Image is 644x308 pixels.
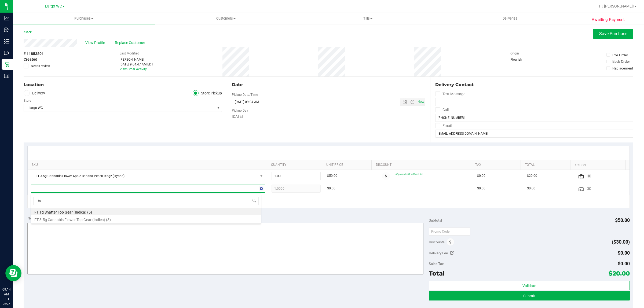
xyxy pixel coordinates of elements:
span: Open the date view [400,100,409,104]
span: $0.00 [618,250,630,256]
div: Date [232,82,425,88]
inline-svg: Outbound [4,50,9,56]
a: Discount [376,163,469,167]
input: Promo Code [429,228,470,236]
span: NO DATA FOUND [31,172,265,180]
a: Total [525,163,568,167]
span: Deliveries [495,16,525,21]
div: [DATE] [232,114,425,119]
span: $0.00 [477,186,485,191]
a: Deliveries [439,13,581,24]
label: Call [435,106,449,114]
inline-svg: Reports [4,73,9,79]
input: 1.00 [272,172,320,180]
span: Tills [297,16,438,21]
label: Text Message [435,90,465,98]
span: Submit [523,294,535,298]
th: Action [570,160,625,170]
span: Delivery Fee [429,251,448,255]
span: $50.00 [615,217,630,223]
p: 08/27 [2,302,10,306]
span: Notes (optional) [27,216,53,220]
span: # 11853891 [24,51,44,57]
span: Awaiting Payment [592,17,625,23]
span: Customers [155,16,297,21]
span: $0.00 [327,186,335,191]
div: Pre-Order [612,52,628,58]
inline-svg: Inbound [4,27,9,32]
span: Open the time view [408,100,417,104]
span: select [215,104,222,112]
a: Tills [297,13,439,24]
inline-svg: Retail [4,62,9,67]
iframe: Resource center [5,265,21,281]
label: Store [24,98,31,103]
div: Delivery Contact [435,82,633,88]
span: $0.00 [618,261,630,266]
span: Validate [522,284,536,288]
span: Total [429,270,445,277]
span: Needs review [31,64,50,68]
div: [PERSON_NAME] [120,57,153,62]
div: Location [24,82,222,88]
span: View Profile [85,40,107,46]
span: ($30.00) [612,239,630,245]
p: 09:14 AM EDT [2,287,10,302]
a: Purchases [13,13,155,24]
a: Unit Price [326,163,369,167]
span: Largo WC [24,104,215,112]
span: Sales Tax [429,262,444,266]
input: Format: (999) 999-9999 [435,98,633,106]
span: Largo WC [45,4,62,9]
button: Validate [429,281,630,290]
span: Set Current date [416,98,425,106]
a: Back [24,30,32,34]
span: Purchases [13,16,155,21]
a: Customers [155,13,297,24]
div: Replacement [612,65,633,71]
input: Format: (999) 999-9999 [435,114,633,122]
button: Submit [429,291,630,300]
label: Delivery [24,90,45,96]
span: $20.00 [527,173,537,178]
button: Save Purchase [593,29,633,39]
span: FT 3.5g Cannabis Flower Apple Banana Peach Ringz (Hybrid) [31,172,258,180]
a: View Order Activity [120,67,147,71]
span: $0.00 [477,173,485,178]
div: [DATE] 9:04:47 AM EDT [120,62,153,67]
label: Last Modified [120,51,139,56]
span: 60premselect1: 60% off line [396,173,423,175]
span: $0.00 [527,186,535,191]
a: Quantity [271,163,320,167]
label: Origin [510,51,519,56]
span: $20.00 [609,270,630,277]
div: Back Order [612,59,630,64]
label: Pickup Date/Time [232,92,258,97]
span: $50.00 [327,173,337,178]
span: Subtotal [429,218,442,222]
i: Edit Delivery Fee [450,251,454,255]
span: Discounts [429,237,445,247]
span: Replace Customer [115,40,147,46]
inline-svg: Analytics [4,16,9,21]
label: Store Pickup [193,90,222,96]
span: Created [24,57,37,62]
span: Save Purchase [599,31,627,36]
a: SKU [32,163,265,167]
label: Pickup Day [232,108,248,113]
inline-svg: Inventory [4,39,9,44]
label: Email [435,122,452,130]
span: Hi, [PERSON_NAME]! [599,4,634,8]
div: Flourish [510,57,537,62]
a: Tax [475,163,518,167]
